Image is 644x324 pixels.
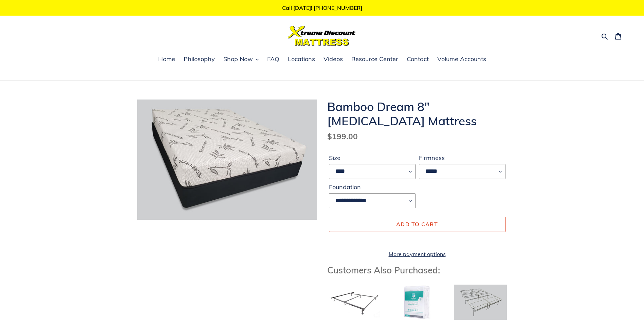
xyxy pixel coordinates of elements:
button: Shop Now [220,54,262,65]
span: FAQ [267,55,279,63]
label: Firmness [419,153,505,162]
span: Philosophy [184,55,215,63]
span: Home [158,55,175,63]
a: More payment options [329,250,505,258]
img: Adjustable Base [454,285,507,320]
h3: Customers Also Purchased: [327,265,507,275]
label: Foundation [329,182,416,192]
span: Contact [407,55,429,63]
a: Resource Center [348,54,402,65]
a: Volume Accounts [434,54,490,65]
span: Videos [324,55,343,63]
button: Add to cart [329,217,505,232]
a: Videos [320,54,346,65]
span: Shop Now [223,55,253,63]
a: Philosophy [180,54,218,65]
img: Xtreme Discount Mattress [288,26,356,46]
a: Home [155,54,179,65]
span: Locations [288,55,315,63]
img: Bed Frame [327,285,380,320]
img: Mattress Protector [390,285,443,320]
label: Size [329,153,416,162]
a: FAQ [264,54,283,65]
span: Volume Accounts [437,55,486,63]
h1: Bamboo Dream 8" [MEDICAL_DATA] Mattress [327,100,507,128]
span: $199.00 [327,131,358,141]
span: Add to cart [396,221,438,228]
a: Locations [284,54,318,65]
a: Contact [403,54,432,65]
span: Resource Center [351,55,398,63]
